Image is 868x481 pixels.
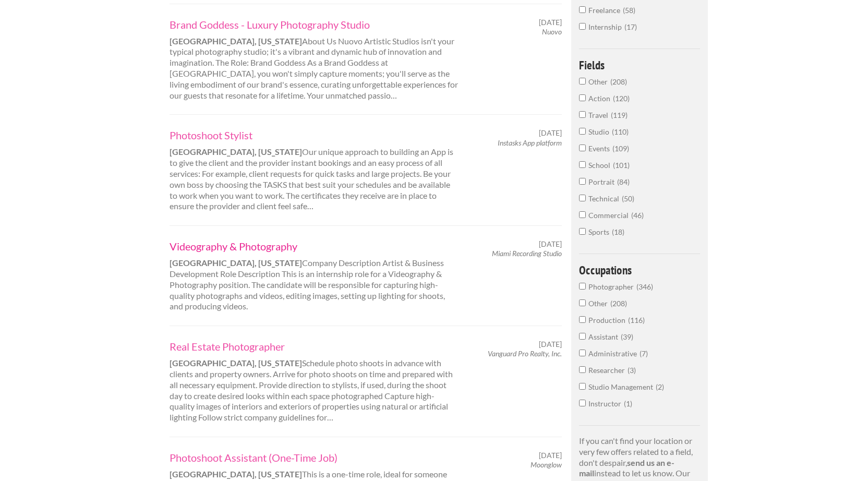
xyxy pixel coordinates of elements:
[170,469,302,479] strong: [GEOGRAPHIC_DATA], [US_STATE]
[579,383,586,390] input: Studio Management2
[498,138,562,147] em: Instasks App platform
[613,94,630,103] span: 120
[160,340,468,423] div: Schedule photo shoots in advance with clients and property owners. Arrive for photo shoots on tim...
[588,349,640,358] span: Administrative
[170,358,302,368] strong: [GEOGRAPHIC_DATA], [US_STATE]
[160,239,468,312] div: Company Description Artist & Business Development Role Description This is an internship role for...
[588,399,624,408] span: Instructor
[579,161,586,168] input: School101
[539,128,562,138] span: [DATE]
[628,316,645,324] span: 116
[588,227,612,236] span: Sports
[170,128,460,142] a: Photoshoot Stylist
[588,144,612,153] span: Events
[579,316,586,323] input: Production116
[579,366,586,373] input: Researcher3
[611,111,628,119] span: 119
[579,458,674,478] strong: send us an e-mail
[579,111,586,118] input: Travel119
[588,6,623,15] span: Freelance
[588,211,631,220] span: Commercial
[170,340,460,353] a: Real Estate Photographer
[613,161,630,170] span: 101
[588,332,621,341] span: Assistant
[539,340,562,349] span: [DATE]
[579,94,586,101] input: Action120
[579,400,586,406] input: Instructor1
[636,282,653,291] span: 346
[588,111,611,119] span: Travel
[621,332,633,341] span: 39
[170,18,460,31] a: Brand Goddess - Luxury Photography Studio
[624,399,632,408] span: 1
[612,227,624,236] span: 18
[588,94,613,103] span: Action
[170,258,302,268] strong: [GEOGRAPHIC_DATA], [US_STATE]
[588,161,613,170] span: School
[579,23,586,30] input: Internship17
[588,77,610,86] span: Other
[579,59,701,71] h4: Fields
[588,299,610,308] span: Other
[539,239,562,249] span: [DATE]
[579,145,586,151] input: Events109
[579,283,586,290] input: Photographer346
[631,211,644,220] span: 46
[579,128,586,135] input: Studio110
[488,349,562,358] em: Vanguard Pro Realty, Inc.
[588,127,612,136] span: Studio
[579,228,586,235] input: Sports18
[492,249,562,258] em: Miami Recording Studio
[579,211,586,218] input: Commercial46
[160,128,468,212] div: Our unique approach to building an App is to give the client and the provider instant bookings an...
[579,350,586,356] input: Administrative7
[531,460,562,469] em: Moonglow
[588,194,622,203] span: Technical
[579,6,586,13] input: Freelance58
[628,366,636,375] span: 3
[579,264,701,276] h4: Occupations
[610,77,627,86] span: 208
[579,299,586,306] input: Other208
[170,239,460,253] a: Videography & Photography
[579,78,586,85] input: Other208
[542,27,562,36] em: Nuovo
[170,36,302,46] strong: [GEOGRAPHIC_DATA], [US_STATE]
[579,178,586,185] input: Portrait84
[617,177,630,186] span: 84
[170,451,460,464] a: Photoshoot Assistant (One-Time Job)
[588,282,636,291] span: Photographer
[588,177,617,186] span: Portrait
[656,382,664,391] span: 2
[539,451,562,460] span: [DATE]
[160,18,468,101] div: About Us Nuovo Artistic Studios isn't your typical photography studio; it's a vibrant and dynamic...
[623,6,635,15] span: 58
[640,349,648,358] span: 7
[579,195,586,201] input: Technical50
[539,18,562,27] span: [DATE]
[622,194,634,203] span: 50
[588,316,628,324] span: Production
[170,147,302,157] strong: [GEOGRAPHIC_DATA], [US_STATE]
[579,333,586,340] input: Assistant39
[624,22,637,31] span: 17
[610,299,627,308] span: 208
[612,144,629,153] span: 109
[588,382,656,391] span: Studio Management
[588,366,628,375] span: Researcher
[588,22,624,31] span: Internship
[612,127,629,136] span: 110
